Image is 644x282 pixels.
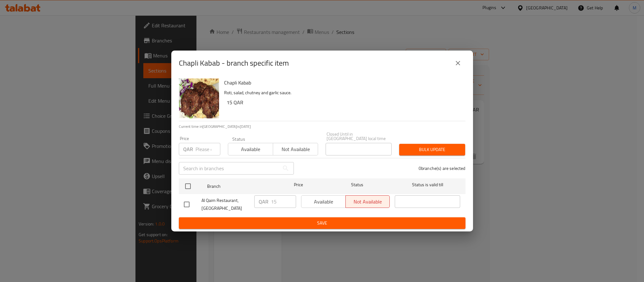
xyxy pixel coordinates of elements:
p: Current time in [GEOGRAPHIC_DATA] is [DATE] [179,124,465,129]
h6: Chapli Kabab [224,78,460,87]
button: Bulk update [399,144,465,155]
img: Chapli Kabab [179,78,219,118]
p: 0 branche(s) are selected [419,165,465,171]
input: Please enter price [195,143,220,155]
button: Save [179,217,465,229]
h6: 15 QAR [227,98,460,107]
button: Not available [273,143,318,155]
span: Status [324,181,390,189]
p: QAR [259,198,268,205]
p: QAR [183,145,193,153]
span: Al Qaim Restaurant, [GEOGRAPHIC_DATA] [201,197,249,212]
span: Not available [276,145,316,154]
p: Roti, salad, chutney and garlic sauce. [224,89,460,97]
input: Please enter price [271,195,296,208]
span: Bulk update [404,146,460,154]
span: Branch [207,182,272,190]
button: close [450,56,465,71]
span: Status is valid till [395,181,460,189]
input: Search in branches [179,162,279,175]
span: Price [278,181,319,189]
h2: Chapli Kabab - branch specific item [179,58,289,68]
span: Save [184,219,460,227]
button: Available [228,143,273,155]
span: Available [231,145,271,154]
